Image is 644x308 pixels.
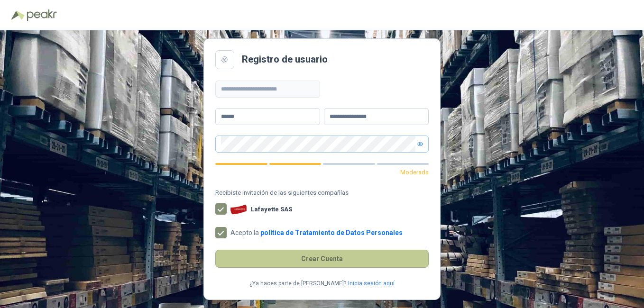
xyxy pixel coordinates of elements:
img: Company Logo [230,201,247,217]
a: Inicia sesión aquí [348,279,395,288]
p: ¿Ya haces parte de [PERSON_NAME]? [249,279,346,288]
a: política de Tratamiento de Datos Personales [260,229,403,236]
b: Lafayette SAS [251,206,292,212]
span: eye [417,141,423,147]
button: Crear Cuenta [215,250,429,268]
img: Logo [11,10,25,20]
h2: Registro de usuario [242,52,328,67]
img: Peakr [27,9,57,21]
span: Recibiste invitación de las siguientes compañías [215,188,429,198]
span: Acepto la [227,229,406,236]
p: Moderada [215,168,429,177]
